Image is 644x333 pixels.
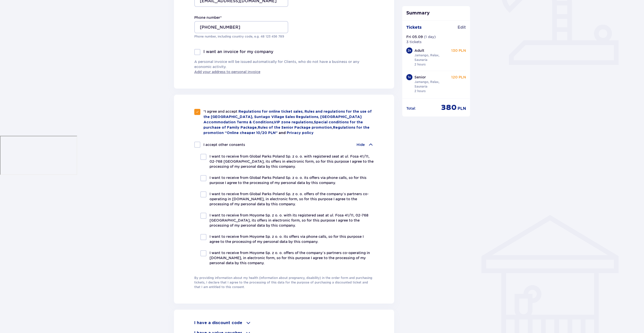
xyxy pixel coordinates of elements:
[451,48,466,53] p: 130 PLN
[406,47,412,54] div: 2 x
[210,154,374,169] p: I want to receive from Global Parks Poland Sp. z o. o. with registered seat at ul. Fosa 41/11, 02...
[238,110,304,113] a: Regulations for online ticket sales,
[194,21,288,33] input: Phone number
[406,39,422,44] p: 3 tickets
[279,131,287,135] span: and
[194,15,222,20] label: Phone number *
[203,109,238,113] span: *I agree and accept
[414,89,426,93] p: 2 hours
[210,213,374,228] p: I want to receive from Moyome Sp. z o. o. with its registered seat at ul. Fosa 41/11, 02-768 [GEO...
[414,53,449,62] p: Jamango, Relax, Saunaria
[414,80,449,89] p: Jamango, Relax, Saunaria
[406,25,422,30] p: Tickets
[210,250,374,265] p: I want to receive from Moyome Sp. z o. o. offers of the company’s partners co-operating in [DOMAI...
[194,320,242,326] p: I have a discount code
[194,276,374,289] p: By providing information about my health (information about pregnancy, disability) in the order f...
[274,121,313,124] a: VIP zone regulations
[402,10,470,16] p: Summary
[210,234,374,244] p: I want to receive from Moyome Sp. z o. o. its offers via phone calls, so for this purpose I agree...
[424,34,436,39] p: ( 1 day )
[203,49,273,55] p: I want an invoice for my company
[194,69,260,74] a: Add your address to personal invoice
[287,131,314,135] a: Privacy policy
[210,191,374,207] p: I want to receive from Global Parks Poland Sp. z o. o. offers of the company’s partners co-operat...
[210,175,374,185] p: I want to receive from Global Parks Poland Sp. z o. o. its offers via phone calls, so for this pu...
[414,62,426,67] p: 2 hours
[458,106,466,111] p: PLN
[406,74,412,80] div: 1 x
[441,103,457,112] p: 380
[203,142,245,147] p: I accept other consents
[258,126,332,129] a: Rules of the Senior Package promotion
[406,106,416,111] p: Total :
[254,115,320,119] a: Suntago Village Sales Regulations,
[194,34,288,39] p: Phone number, including country code, e.g. 48 ​123 ​456 ​789
[414,75,426,80] p: Senior
[203,109,374,136] p: , , ,
[194,59,374,74] p: A personal invoice will be issued automatically for Clients, who do not have a business or any ec...
[458,25,466,30] a: Edit
[451,75,466,80] p: 120 PLN
[414,48,424,53] p: Adult
[357,142,365,147] p: Hide
[406,34,423,39] p: Fri 05.09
